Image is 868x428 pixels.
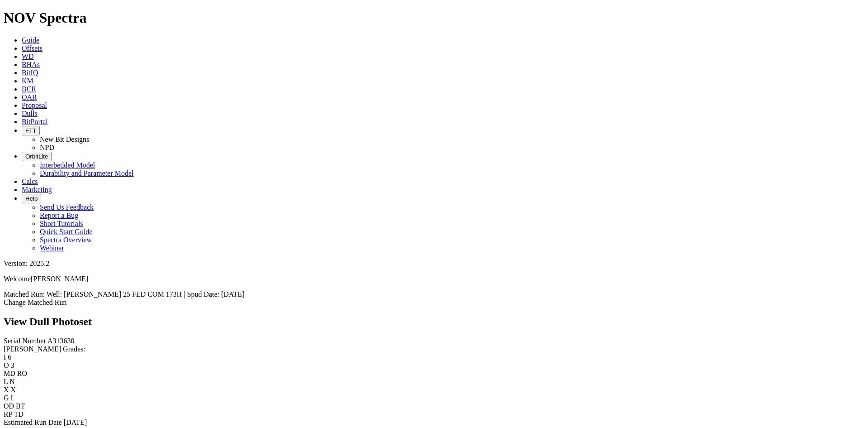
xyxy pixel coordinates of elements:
[4,353,6,361] label: I
[40,236,92,244] a: Spectra Overview
[22,53,34,60] a: WD
[40,161,95,169] a: Interbedded Model
[11,361,14,369] span: 3
[40,220,83,227] a: Short Tutorials
[4,410,12,418] label: RP
[4,337,46,345] label: Serial Number
[25,195,38,202] span: Help
[25,127,36,134] span: FTT
[22,101,47,109] a: Proposal
[14,410,24,418] span: TD
[40,203,94,211] a: Send Us Feedback
[4,418,62,426] label: Estimated Run Date
[8,353,11,361] span: 6
[22,118,48,125] a: BitPortal
[22,69,38,77] a: BitIQ
[22,61,40,68] a: BHAs
[4,378,8,385] label: L
[22,44,42,52] a: Offsets
[4,275,864,283] p: Welcome
[31,275,88,283] span: [PERSON_NAME]
[22,77,33,85] a: KM
[4,386,9,394] label: X
[4,394,9,402] label: G
[4,361,9,369] label: O
[47,290,245,298] span: Well: [PERSON_NAME] 25 FED COM 173H | Spud Date: [DATE]
[22,110,38,117] a: Dulls
[22,85,36,93] a: BCR
[22,126,40,135] button: FTT
[9,378,15,385] span: N
[4,10,864,26] h1: NOV Spectra
[64,418,87,426] span: [DATE]
[4,345,864,353] div: [PERSON_NAME] Grades:
[4,260,864,268] div: Version: 2025.2
[11,394,13,402] span: I
[40,212,78,219] a: Report a Bug
[47,337,75,345] span: A313630
[40,169,134,177] a: Durability and Parameter Model
[22,36,39,44] a: Guide
[22,178,38,185] a: Calcs
[4,402,14,410] label: OD
[40,228,92,236] a: Quick Start Guide
[40,244,64,252] a: Webinar
[11,386,16,394] span: X
[4,298,67,306] a: Change Matched Run
[22,194,41,203] button: Help
[17,370,27,377] span: RO
[16,402,25,410] span: BT
[4,370,15,377] label: MD
[4,316,864,328] h2: View Dull Photoset
[4,290,45,298] span: Matched Run:
[22,93,37,101] a: OAR
[22,152,52,161] button: OrbitLite
[25,153,48,160] span: OrbitLite
[40,144,54,151] a: NPD
[22,186,52,193] a: Marketing
[40,135,89,143] a: New Bit Designs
